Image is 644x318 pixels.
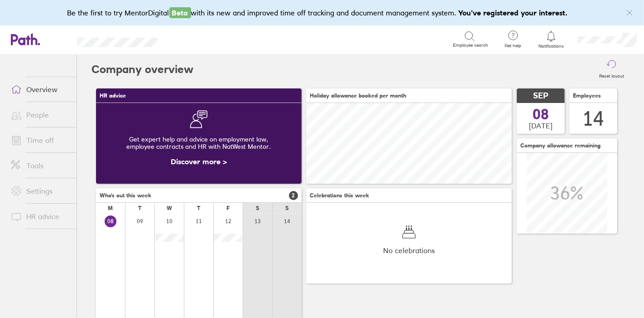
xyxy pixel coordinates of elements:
[4,131,77,149] a: Time off
[103,128,294,157] div: Get expert help and advice on employment law, employee contracts and HR with NatWest Mentor.
[594,55,630,84] button: Reset layout
[256,205,260,211] div: S
[286,205,289,211] div: S
[310,93,406,99] span: Holiday allowance booked per month
[100,93,126,99] span: HR advice
[537,30,566,49] a: Notifications
[459,8,568,17] b: You've registered your interest.
[533,107,549,122] span: 08
[108,205,113,211] div: M
[4,207,77,225] a: HR advice
[197,205,201,211] div: T
[167,205,172,211] div: W
[91,55,193,84] h2: Company overview
[100,192,151,199] span: Who's out this week
[533,91,548,101] span: SEP
[573,93,601,99] span: Employees
[310,192,369,199] span: Celebrations this week
[4,182,77,200] a: Settings
[582,107,604,130] div: 14
[169,7,191,18] span: Beta
[171,157,227,166] a: Discover more >
[67,7,577,18] div: Be the first to try MentorDigital with its new and improved time off tracking and document manage...
[289,191,298,200] span: 2
[529,122,553,130] span: [DATE]
[537,44,566,49] span: Notifications
[4,106,77,124] a: People
[383,246,435,254] span: No celebrations
[520,142,601,149] span: Company allowance remaining
[453,43,488,48] span: Employee search
[182,35,205,43] div: Search
[139,205,142,211] div: T
[4,80,77,98] a: Overview
[498,43,528,49] span: Get help
[227,205,230,211] div: F
[4,157,77,175] a: Tools
[594,71,630,79] label: Reset layout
